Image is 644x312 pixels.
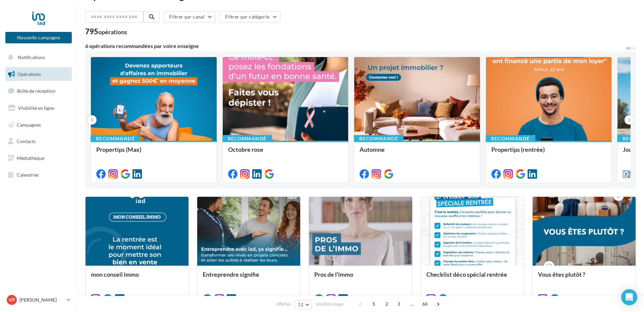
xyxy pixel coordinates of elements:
a: Opérations [4,67,73,81]
div: Entreprendre signifie [203,271,295,284]
div: 6 opérations recommandées par votre enseigne [85,43,625,49]
div: Pros de l'immo [314,271,407,284]
button: Notifications [4,50,70,64]
button: Nouvelle campagne [5,32,72,43]
span: Campagnes [17,122,41,127]
div: Octobre rose [228,146,343,160]
div: Automne [360,146,475,160]
span: Contacts [17,138,36,144]
div: 795 [85,28,127,35]
p: [PERSON_NAME] [19,297,64,303]
span: Boîte de réception [17,88,55,94]
div: Recommandé [354,135,404,142]
span: Visibilité en ligne [18,105,54,111]
a: Visibilité en ligne [4,101,73,115]
span: 2 [381,299,392,309]
div: Recommandé [91,135,140,142]
span: Calendrier [17,172,39,178]
div: Recommandé [486,135,535,142]
span: 3 [393,299,404,309]
span: 12 [298,302,304,307]
span: 1 [368,299,379,309]
a: VP [PERSON_NAME] [5,294,72,306]
div: mon conseil immo [91,271,183,284]
a: Calendrier [4,168,73,182]
span: VP [9,297,15,303]
div: opérations [98,29,127,35]
span: 66 [420,299,431,309]
a: Campagnes [4,118,73,132]
div: Checklist déco spécial rentrée [426,271,519,284]
a: Contacts [4,134,73,148]
div: Vous êtes plutôt ? [538,271,630,284]
button: Filtrer par catégorie [219,11,280,23]
a: Boîte de réception [4,84,73,98]
button: Filtrer par canal [163,11,216,23]
span: Médiathèque [17,155,44,161]
a: Médiathèque [4,151,73,165]
div: Propertips (rentrée) [491,146,606,160]
span: Afficher [276,301,291,307]
span: Notifications [18,54,45,60]
div: Open Intercom Messenger [621,289,637,305]
span: résultats/page [316,301,343,307]
button: 12 [295,300,312,309]
span: Opérations [17,71,41,77]
span: ... [407,299,417,309]
div: Propertips (Max) [96,146,211,160]
div: Recommandé [222,135,272,142]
